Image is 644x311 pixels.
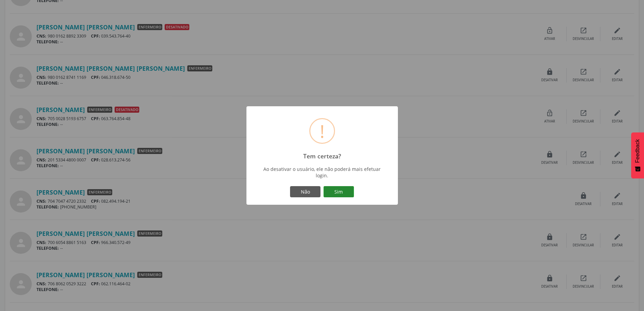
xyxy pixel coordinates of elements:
[635,139,641,163] span: Feedback
[324,186,354,198] button: Sim
[320,119,325,143] div: !
[290,186,320,198] button: Não
[260,166,384,179] div: Ao desativar o usuário, ele não poderá mais efetuar login.
[303,153,341,160] h2: Tem certeza?
[631,132,644,178] button: Feedback - Mostrar pesquisa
